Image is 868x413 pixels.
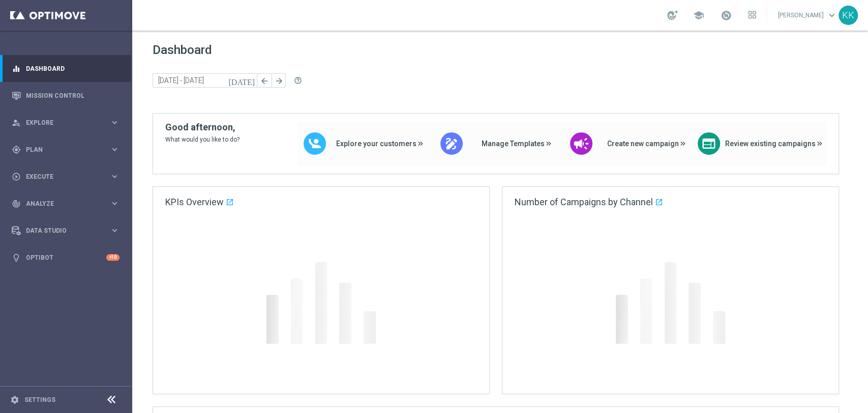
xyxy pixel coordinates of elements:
i: keyboard_arrow_right [110,226,119,235]
button: Mission Control [11,92,120,100]
span: Plan [26,147,110,153]
button: track_changes Analyze keyboard_arrow_right [11,200,120,208]
i: equalizer [12,64,21,73]
a: Dashboard [26,55,119,82]
button: Data Studio keyboard_arrow_right [11,227,120,235]
i: keyboard_arrow_right [110,118,119,127]
div: Analyze [12,199,110,208]
button: lightbulb Optibot +10 [11,254,120,262]
div: KK [839,6,858,25]
i: gps_fixed [12,145,21,154]
button: gps_fixed Plan keyboard_arrow_right [11,146,120,154]
button: play_circle_outline Execute keyboard_arrow_right [11,173,120,181]
i: keyboard_arrow_right [110,199,119,208]
span: Explore [26,120,110,126]
div: Plan [12,145,110,154]
span: Execute [26,174,110,180]
button: person_search Explore keyboard_arrow_right [11,119,120,127]
span: Data Studio [26,228,110,234]
div: Optibot [12,244,119,271]
i: settings [10,395,19,404]
div: Data Studio [12,226,110,235]
i: keyboard_arrow_right [110,145,119,154]
div: Explore [12,118,110,127]
div: Mission Control [12,82,119,109]
a: Mission Control [26,82,119,109]
i: keyboard_arrow_right [110,172,119,181]
span: keyboard_arrow_down [826,10,837,21]
span: Analyze [26,201,110,207]
i: track_changes [12,199,21,208]
a: Optibot [26,244,106,271]
button: equalizer Dashboard [11,65,120,73]
span: school [693,10,704,21]
div: +10 [106,254,119,261]
a: [PERSON_NAME]keyboard_arrow_down [777,8,839,23]
div: Execute [12,172,110,181]
a: Settings [24,397,55,403]
i: play_circle_outline [12,172,21,181]
i: person_search [12,118,21,127]
i: lightbulb [12,253,21,262]
div: Dashboard [12,55,119,82]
